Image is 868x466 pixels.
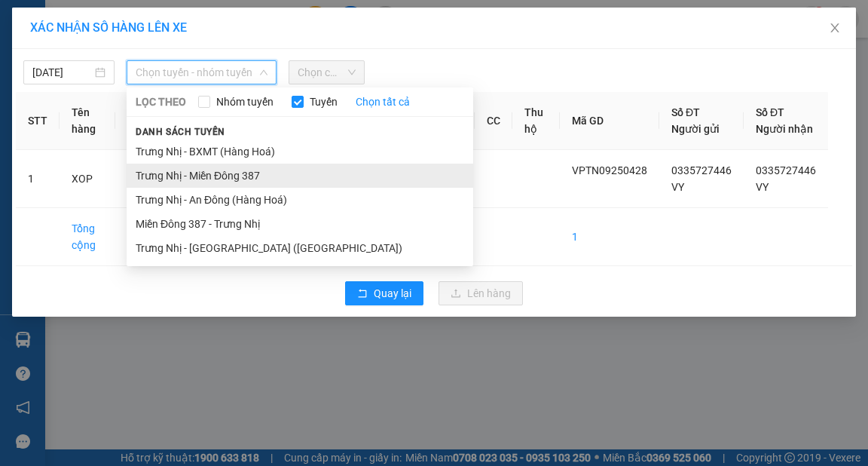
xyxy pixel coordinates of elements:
[30,20,187,35] span: XÁC NHẬN SỐ HÀNG LÊN XE
[814,8,856,50] button: Close
[129,67,234,88] div: 0335727446
[127,139,473,164] li: Trưng Nhị - BXMT (Hàng Hoá)
[127,125,234,139] span: Danh sách tuyến
[560,92,659,150] th: Mã GD
[129,49,234,67] div: VY
[374,285,411,302] span: Quay lại
[475,92,512,150] th: CC
[356,94,410,110] a: Chọn tất cả
[572,164,647,176] span: VPTN09250428
[671,123,720,135] span: Người gửi
[136,61,267,84] span: Chọn tuyến - nhóm tuyến
[756,106,784,118] span: Số ĐT
[512,92,560,150] th: Thu hộ
[16,150,60,208] td: 1
[129,14,165,30] span: Nhận:
[115,92,151,150] th: SL
[13,49,118,67] div: VY
[60,208,115,266] td: Tổng cộng
[439,281,523,305] button: uploadLên hàng
[210,94,280,110] span: Nhóm tuyến
[32,64,92,81] input: 13/09/2025
[671,164,732,176] span: 0335727446
[560,208,659,266] td: 1
[129,13,234,49] div: 167 QL13
[829,22,841,34] span: close
[11,97,121,115] div: 40.000
[756,123,813,135] span: Người nhận
[259,68,268,77] span: down
[671,181,684,193] span: VY
[298,61,356,84] span: Chọn chuyến
[127,236,473,260] li: Trưng Nhị - [GEOGRAPHIC_DATA] ([GEOGRAPHIC_DATA])
[671,106,700,118] span: Số ĐT
[13,14,36,30] span: Gửi:
[756,181,769,193] span: VY
[304,94,344,110] span: Tuyến
[60,92,115,150] th: Tên hàng
[60,150,115,208] td: XOP
[136,94,186,110] span: LỌC THEO
[357,288,368,300] span: rollback
[11,99,26,115] span: R :
[127,188,473,212] li: Trưng Nhị - An Đông (Hàng Hoá)
[13,67,118,88] div: 0335727446
[127,164,473,188] li: Trưng Nhị - Miền Đông 387
[13,13,118,49] div: VP Trưng Nhị
[16,92,60,150] th: STT
[756,164,816,176] span: 0335727446
[345,281,423,305] button: rollbackQuay lại
[127,212,473,236] li: Miền Đông 387 - Trưng Nhị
